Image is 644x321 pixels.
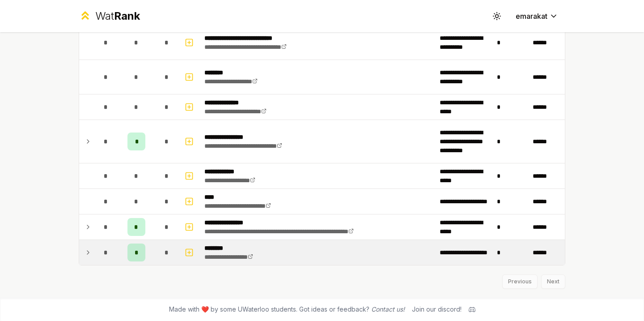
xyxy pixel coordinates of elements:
[508,8,565,24] button: emarakat
[169,305,405,314] span: Made with ❤️ by some UWaterloo students. Got ideas or feedback?
[79,9,140,23] a: WatRank
[412,305,462,314] div: Join our discord!
[114,9,140,22] span: Rank
[95,9,140,23] div: Wat
[516,11,547,21] span: emarakat
[371,305,405,313] a: Contact us!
